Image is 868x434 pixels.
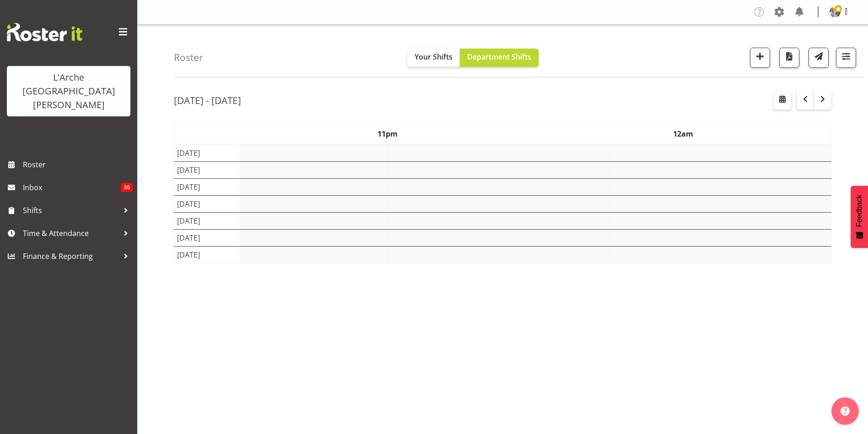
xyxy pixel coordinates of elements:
[460,49,539,67] button: Department Shifts
[779,48,799,68] button: Download a PDF of the roster according to the set date range.
[415,52,453,62] span: Your Shifts
[774,91,791,110] button: Select a specific date within the roster.
[23,181,121,194] span: Inbox
[809,48,829,68] button: Send a list of all shifts for the selected filtered period to all rostered employees.
[535,123,831,144] th: 12am
[23,249,119,263] span: Finance & Reporting
[121,183,133,192] span: 36
[841,407,850,416] img: help-xxl-2.png
[174,212,240,229] td: [DATE]
[467,52,531,62] span: Department Shifts
[174,144,240,162] td: [DATE]
[23,203,119,217] span: Shifts
[174,94,241,106] h2: [DATE] - [DATE]
[23,158,133,171] span: Roster
[7,23,82,41] img: Rosterit website logo
[407,49,460,67] button: Your Shifts
[174,52,203,63] h4: Roster
[174,229,240,246] td: [DATE]
[240,123,535,144] th: 11pm
[851,186,868,248] button: Feedback - Show survey
[23,226,119,240] span: Time & Attendance
[855,195,863,227] span: Feedback
[174,161,240,178] td: [DATE]
[174,178,240,195] td: [DATE]
[16,71,121,112] div: L'Arche [GEOGRAPHIC_DATA][PERSON_NAME]
[174,195,240,212] td: [DATE]
[830,6,841,17] img: aizza-garduque4b89473dfc6c768e6a566f2329987521.png
[836,48,856,68] button: Filter Shifts
[750,48,770,68] button: Add a new shift
[174,246,240,263] td: [DATE]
